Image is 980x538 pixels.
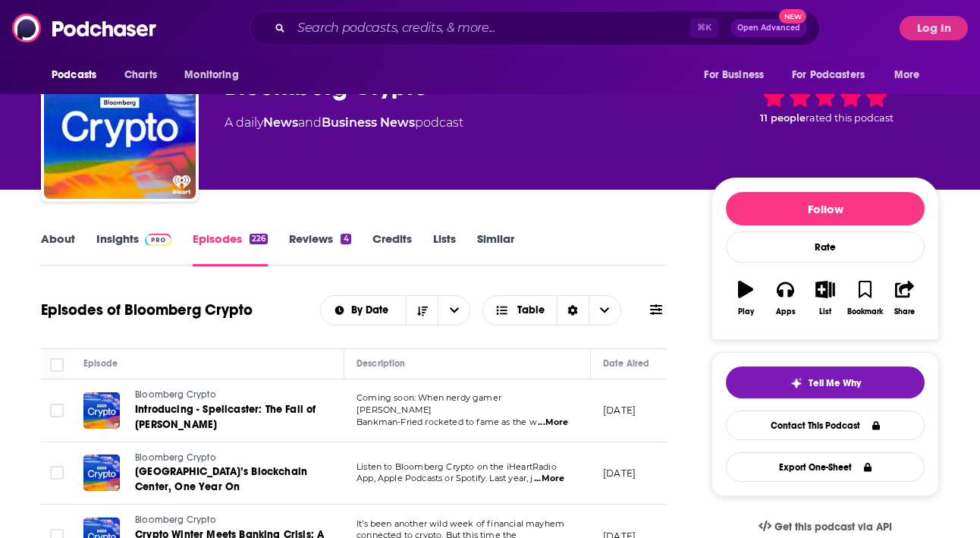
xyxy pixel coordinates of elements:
[225,114,463,132] div: A daily podcast
[438,296,470,325] button: open menu
[809,377,861,389] span: Tell Me Why
[477,231,514,266] a: Similar
[738,307,754,316] div: Play
[538,417,568,429] span: ...More
[726,367,925,398] button: tell me why sparkleTell Me Why
[806,271,845,326] button: List
[321,305,407,316] button: open menu
[711,58,939,152] div: 11 peoplerated this podcast
[96,231,171,266] a: InsightsPodchaser Pro
[726,452,925,482] button: Export One-Sheet
[894,307,915,316] div: Share
[289,231,350,266] a: Reviews4
[124,64,157,86] span: Charts
[517,305,545,316] span: Table
[776,307,796,316] div: Apps
[782,61,887,90] button: open menu
[760,112,806,124] span: 11 people
[900,16,968,40] button: Log In
[44,47,196,199] img: Bloomberg Crypto
[357,473,533,483] span: App, Apple Podcasts or Spotify. Last year, j
[730,19,807,37] button: Open AdvancedNew
[372,231,412,266] a: Credits
[50,404,64,417] span: Toggle select row
[298,115,322,130] span: and
[885,271,925,326] button: Share
[779,9,806,24] span: New
[357,518,564,529] span: It’s been another wild week of financial mayhem
[115,61,166,90] a: Charts
[433,231,456,266] a: Lists
[790,377,803,389] img: tell me why sparkle
[406,296,438,325] button: Sort Direction
[135,403,316,431] span: Introducing - Spellcaster: The Fall of [PERSON_NAME]
[135,514,216,525] span: Bloomberg Crypto
[884,61,939,90] button: open menu
[894,64,920,86] span: More
[351,305,394,316] span: By Date
[135,389,332,402] a: Bloomberg Crypto
[193,231,268,266] a: Episodes226
[41,231,75,266] a: About
[83,354,118,373] div: Episode
[135,514,332,527] a: Bloomberg Crypto
[603,404,636,417] p: [DATE]
[693,61,783,90] button: open menu
[845,271,884,326] button: Bookmark
[135,465,307,493] span: [GEOGRAPHIC_DATA]’s Blockchain Center, One Year On
[774,521,892,533] span: Get this podcast via API
[135,402,332,433] a: Introducing - Spellcaster: The Fall of [PERSON_NAME]
[534,473,564,485] span: ...More
[726,411,925,440] a: Contact This Podcast
[135,451,332,465] a: Bloomberg Crypto
[52,64,96,86] span: Podcasts
[482,295,621,326] button: Choose View
[41,61,116,90] button: open menu
[726,192,925,225] button: Follow
[806,112,894,124] span: rated this podcast
[41,300,253,319] h1: Episodes of Bloomberg Crypto
[320,295,471,326] h2: Choose List sort
[557,296,589,325] div: Sort Direction
[704,64,764,86] span: For Business
[322,115,415,130] a: Business News
[263,115,298,130] a: News
[357,392,501,415] span: Coming soon: When nerdy gamer [PERSON_NAME]
[135,389,216,400] span: Bloomberg Crypto
[135,464,332,495] a: [GEOGRAPHIC_DATA]’s Blockchain Center, One Year On
[357,417,537,427] span: Bankman-Fried rocketed to fame as the w
[250,234,268,244] div: 226
[135,452,216,463] span: Bloomberg Crypto
[357,461,557,472] span: Listen to Bloomberg Crypto on the iHeartRadio
[12,14,158,42] img: Podchaser - Follow, Share and Rate Podcasts
[690,18,718,38] span: ⌘ K
[341,234,350,244] div: 4
[174,61,258,90] button: open menu
[357,354,405,373] div: Description
[603,467,636,480] p: [DATE]
[819,307,831,316] div: List
[50,466,64,480] span: Toggle select row
[737,24,800,32] span: Open Advanced
[792,64,865,86] span: For Podcasters
[250,11,820,46] div: Search podcasts, credits, & more...
[726,231,925,263] div: Rate
[847,307,883,316] div: Bookmark
[145,234,171,246] img: Podchaser Pro
[291,16,690,40] input: Search podcasts, credits, & more...
[184,64,238,86] span: Monitoring
[765,271,805,326] button: Apps
[726,271,765,326] button: Play
[603,354,649,373] div: Date Aired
